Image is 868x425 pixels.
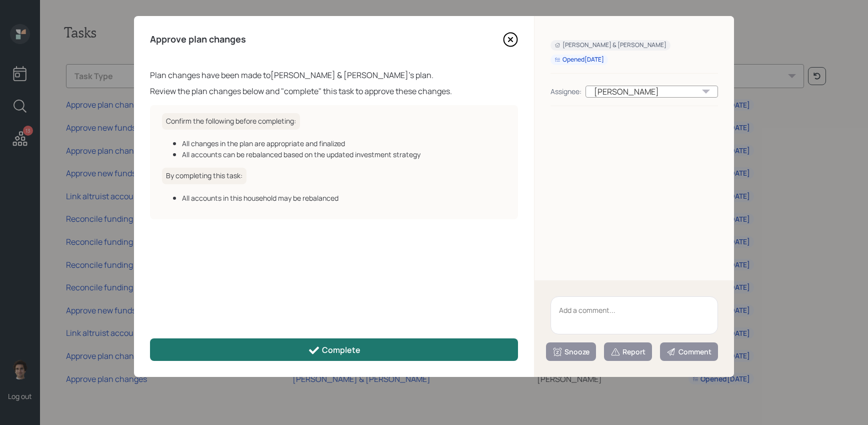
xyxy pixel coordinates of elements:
div: [PERSON_NAME] [585,86,718,98]
h6: Confirm the following before completing: [162,113,300,130]
div: [PERSON_NAME] & [PERSON_NAME] [554,41,666,50]
div: Report [610,347,645,357]
div: Assignee: [550,86,581,97]
div: Plan changes have been made to [PERSON_NAME] & [PERSON_NAME] 's plan. [150,69,518,81]
div: All accounts can be rebalanced based on the updated investment strategy [182,149,506,160]
div: Review the plan changes below and "complete" this task to approve these changes. [150,85,518,97]
div: All accounts in this household may be rebalanced [182,193,506,203]
button: Snooze [546,342,596,361]
button: Complete [150,338,518,361]
div: Comment [666,347,711,357]
button: Comment [660,342,718,361]
div: Complete [308,344,360,356]
h4: Approve plan changes [150,34,246,45]
div: Opened [DATE] [554,56,604,64]
button: Report [604,342,652,361]
h6: By completing this task: [162,168,246,184]
div: Snooze [552,347,589,357]
div: All changes in the plan are appropriate and finalized [182,138,506,149]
